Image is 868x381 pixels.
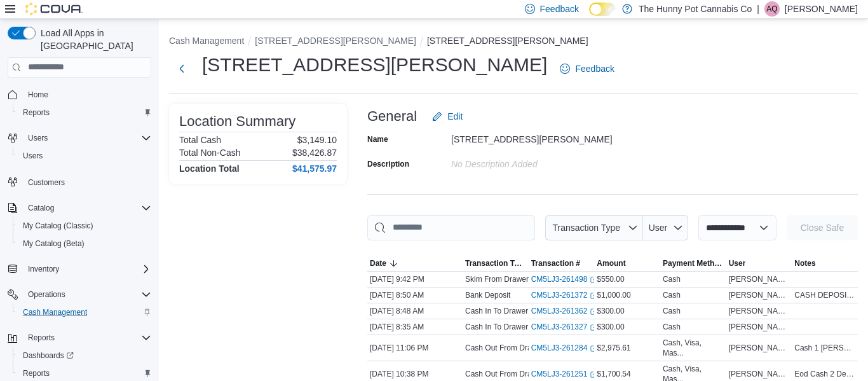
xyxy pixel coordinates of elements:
span: Payment Methods [663,258,724,268]
p: Cash In To Drawer (Cash 1) [465,322,560,332]
span: Reports [23,368,50,378]
a: Feedback [555,56,619,81]
span: My Catalog (Classic) [23,221,93,231]
span: Date [370,258,386,268]
span: CASH DEPOSIT - $1000.00 100 x 4 50 x 7 20 x 10 10 x 4 5 x 2 AQ [794,290,855,300]
div: Cash [663,322,681,332]
h4: $41,575.97 [292,163,337,174]
h4: Location Total [179,163,240,174]
a: CM5LJ3-261362External link [531,306,598,316]
p: Cash Out From Drawer (Cash 1) [465,343,575,353]
p: $38,426.87 [292,148,337,158]
button: [STREET_ADDRESS][PERSON_NAME] [427,36,588,46]
button: Home [3,85,156,104]
svg: External link [590,308,597,315]
span: Dashboards [23,350,74,361]
span: Cash Management [18,305,151,320]
span: [PERSON_NAME] [729,306,790,316]
div: Aleha Qureshi [764,1,780,17]
a: CM5LJ3-261498External link [531,274,598,284]
p: [PERSON_NAME] [785,1,858,17]
span: Reports [23,107,50,118]
button: Users [3,129,156,147]
span: Customers [23,174,151,190]
h6: Total Cash [179,135,221,145]
button: Transaction Type [463,256,529,271]
button: Reports [13,104,156,121]
span: Transaction # [531,258,580,268]
button: Inventory [3,260,156,278]
span: My Catalog (Beta) [23,239,85,249]
span: [PERSON_NAME] [729,343,790,353]
span: Cash Management [23,307,87,317]
svg: External link [590,324,597,331]
button: Amount [594,256,660,271]
button: Transaction # [529,256,595,271]
button: Cash Management [13,303,156,321]
a: Reports [18,105,55,120]
span: Reports [18,105,151,120]
button: Users [23,130,53,146]
a: Cash Management [18,305,92,320]
span: Users [23,151,43,161]
button: Edit [427,104,468,129]
span: [PERSON_NAME] [729,369,790,379]
span: Users [18,148,151,163]
span: [PERSON_NAME] [729,322,790,332]
button: Next [169,56,194,81]
input: Dark Mode [589,3,616,16]
div: Cash [663,290,681,300]
button: User [726,256,792,271]
button: Inventory [23,261,64,277]
a: My Catalog (Beta) [18,236,90,251]
span: $300.00 [597,322,624,332]
input: This is a search bar. As you type, the results lower in the page will automatically filter. [367,215,535,240]
button: Close Safe [787,215,858,240]
nav: An example of EuiBreadcrumbs [169,34,858,50]
a: CM5LJ3-261372External link [531,290,598,300]
p: The Hunny Pot Cannabis Co [639,1,752,17]
div: [DATE] 9:42 PM [367,272,463,287]
div: Cash, Visa, Mas... [663,338,724,358]
img: Cova [25,3,83,15]
div: [DATE] 11:06 PM [367,340,463,356]
button: User [643,215,688,240]
svg: External link [590,345,597,352]
span: $1,000.00 [597,290,630,300]
button: [STREET_ADDRESS][PERSON_NAME] [255,36,416,46]
span: Edit [447,110,463,123]
a: CM5LJ3-261251External link [531,369,598,379]
span: Transaction Type [552,223,620,233]
span: Reports [28,333,55,343]
button: Users [13,147,156,165]
span: User [649,223,668,233]
label: Name [367,134,388,144]
span: Customers [28,177,65,188]
span: Eod Cash 2 Deposit $658.55 [PERSON_NAME] [PERSON_NAME] aleha [794,369,855,379]
span: Reports [23,330,151,345]
span: Close Safe [801,221,844,234]
button: Transaction Type [545,215,643,240]
a: My Catalog (Classic) [18,218,98,233]
h3: Location Summary [179,114,295,129]
button: Operations [23,287,71,302]
span: Inventory [23,261,151,277]
span: Transaction Type [465,258,526,268]
div: [DATE] 8:48 AM [367,303,463,319]
a: Dashboards [13,347,156,364]
div: [STREET_ADDRESS][PERSON_NAME] [451,129,621,144]
span: Operations [23,287,151,302]
svg: External link [590,276,597,284]
span: Dashboards [18,348,151,363]
span: Catalog [23,200,151,216]
h6: Total Non-Cash [179,148,241,158]
a: Customers [23,175,70,190]
span: Cash 1 [PERSON_NAME] [PERSON_NAME] Aleha Deposit: $347.50 AQ [794,343,855,353]
span: My Catalog (Beta) [18,236,151,251]
span: Dark Mode [589,16,590,17]
div: [DATE] 8:35 AM [367,319,463,335]
a: CM5LJ3-261284External link [531,343,598,353]
span: Feedback [540,3,579,15]
p: $3,149.10 [297,135,337,145]
p: | [757,1,759,17]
